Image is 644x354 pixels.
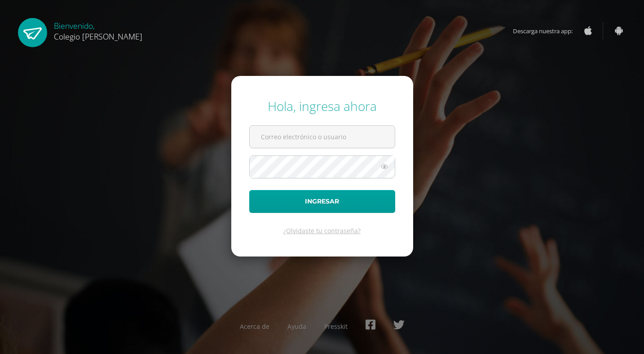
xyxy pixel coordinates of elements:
[54,31,142,42] span: Colegio [PERSON_NAME]
[240,322,269,331] a: Acerca de
[283,226,361,235] a: ¿Olvidaste tu contraseña?
[513,22,582,40] span: Descarga nuestra app:
[249,190,395,213] button: Ingresar
[249,97,395,115] div: Hola, ingresa ahora
[250,126,395,148] input: Correo electrónico o usuario
[324,322,348,331] a: Presskit
[287,322,306,331] a: Ayuda
[54,18,142,42] div: Bienvenido,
